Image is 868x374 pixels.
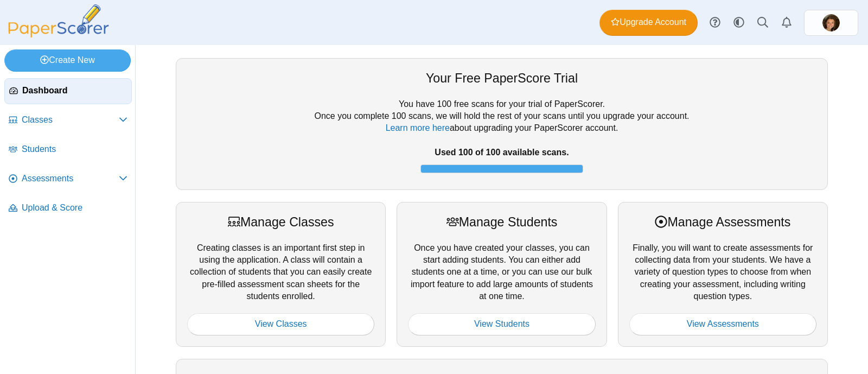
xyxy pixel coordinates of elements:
[618,202,828,347] div: Finally, you will want to create assessments for collecting data from your students. We have a va...
[176,202,386,347] div: Creating classes is an important first step in using the application. A class will contain a coll...
[408,213,595,231] div: Manage Students
[408,313,595,335] a: View Students
[386,123,450,132] a: Learn more here
[187,213,374,231] div: Manage Classes
[187,69,816,87] div: Your Free PaperScore Trial
[822,14,840,31] img: ps.m31yoYRUMOqGuBR3
[22,85,127,97] span: Dashboard
[22,173,119,185] span: Assessments
[4,30,113,39] a: PaperScorer
[435,148,569,157] b: Used 100 of 100 available scans.
[804,10,858,36] a: ps.m31yoYRUMOqGuBR3
[22,143,127,155] span: Students
[22,114,119,126] span: Classes
[4,137,132,163] a: Students
[4,49,131,71] a: Create New
[4,78,132,104] a: Dashboard
[4,4,113,37] img: PaperScorer
[775,11,799,35] a: Alerts
[822,14,840,31] span: Jill Fox
[4,107,132,134] a: Classes
[599,10,698,36] a: Upgrade Account
[187,313,374,335] a: View Classes
[4,166,132,192] a: Assessments
[629,313,816,335] a: View Assessments
[187,98,816,179] div: You have 100 free scans for your trial of PaperScorer. Once you complete 100 scans, we will hold ...
[629,213,816,231] div: Manage Assessments
[4,195,132,221] a: Upload & Score
[22,202,127,214] span: Upload & Score
[611,16,686,28] span: Upgrade Account
[397,202,607,347] div: Once you have created your classes, you can start adding students. You can either add students on...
